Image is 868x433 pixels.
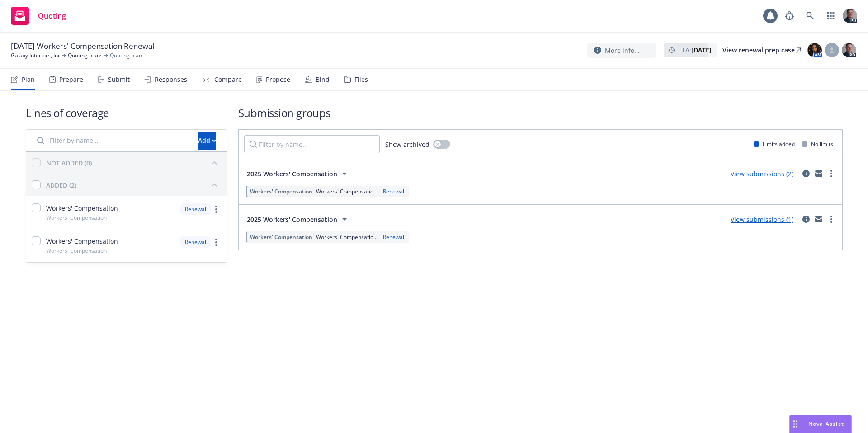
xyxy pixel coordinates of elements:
[247,215,337,224] span: 2025 Workers' Compensation
[11,41,154,52] span: [DATE] Workers' Compensation Renewal
[211,204,222,215] a: more
[587,43,656,58] button: More info...
[198,132,216,150] button: Add
[155,76,187,83] div: Responses
[244,135,380,153] input: Filter by name...
[214,76,242,83] div: Compare
[46,214,107,221] span: Workers' Compensation
[842,43,856,57] img: photo
[247,169,337,179] span: 2025 Workers' Compensation
[678,45,712,55] span: ETA :
[26,105,227,120] h1: Lines of coverage
[605,46,640,55] span: More info...
[11,52,61,60] a: Galaxy Interiors, Inc
[807,43,822,57] img: photo
[59,76,83,83] div: Prepare
[316,76,330,83] div: Bind
[22,76,35,83] div: Plan
[808,420,844,428] span: Nova Assist
[180,203,211,215] div: Renewal
[754,140,795,148] div: Limits added
[385,140,429,149] span: Show archived
[843,9,857,23] img: photo
[250,233,312,241] span: Workers' Compensation
[211,237,222,248] a: more
[802,140,833,148] div: No limits
[354,76,368,83] div: Files
[381,233,406,241] div: Renewal
[7,3,70,28] a: Quoting
[381,188,406,195] div: Renewal
[238,105,843,120] h1: Submission groups
[32,132,193,150] input: Filter by name...
[46,158,92,168] div: NOT ADDED (0)
[46,155,222,170] button: NOT ADDED (0)
[826,214,837,225] a: more
[722,43,801,57] div: View renewal prep case
[46,178,222,192] button: ADDED (2)
[46,180,76,190] div: ADDED (2)
[250,188,312,195] span: Workers' Compensation
[826,168,837,179] a: more
[801,214,811,225] a: circleInformation
[110,52,142,60] span: Quoting plan
[813,214,824,225] a: mail
[266,76,290,83] div: Propose
[801,168,811,179] a: circleInformation
[244,165,353,183] button: 2025 Workers' Compensation
[46,203,118,213] span: Workers' Compensation
[722,43,801,57] a: View renewal prep case
[822,7,840,25] a: Switch app
[46,247,107,254] span: Workers' Compensation
[316,188,377,195] span: Workers' Compensatio...
[38,12,66,19] span: Quoting
[780,7,798,25] a: Report a Bug
[198,132,216,149] div: Add
[108,76,130,83] div: Submit
[813,168,824,179] a: mail
[790,415,801,433] div: Drag to move
[801,7,819,25] a: Search
[731,215,793,224] a: View submissions (1)
[68,52,103,60] a: Quoting plans
[180,236,211,248] div: Renewal
[46,236,118,246] span: Workers' Compensation
[316,233,377,241] span: Workers' Compensatio...
[789,415,852,433] button: Nova Assist
[691,46,712,54] strong: [DATE]
[244,210,353,228] button: 2025 Workers' Compensation
[731,169,793,178] a: View submissions (2)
